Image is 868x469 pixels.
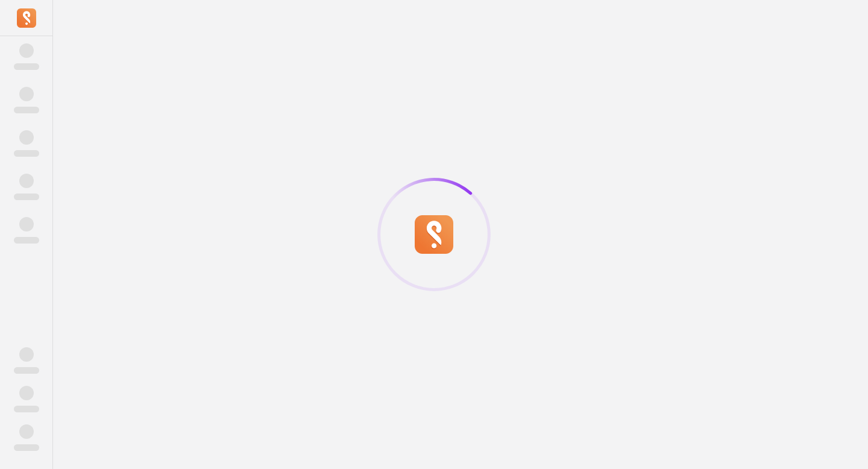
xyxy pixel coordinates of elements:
[14,150,39,157] span: ‌
[14,237,39,244] span: ‌
[14,444,39,451] span: ‌
[19,424,34,439] span: ‌
[19,130,34,145] span: ‌
[19,386,34,400] span: ‌
[14,194,39,200] span: ‌
[19,43,34,58] span: ‌
[14,406,39,412] span: ‌
[19,174,34,188] span: ‌
[14,63,39,70] span: ‌
[19,347,34,362] span: ‌
[19,217,34,231] span: ‌
[19,87,34,101] span: ‌
[14,367,39,374] span: ‌
[14,107,39,113] span: ‌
